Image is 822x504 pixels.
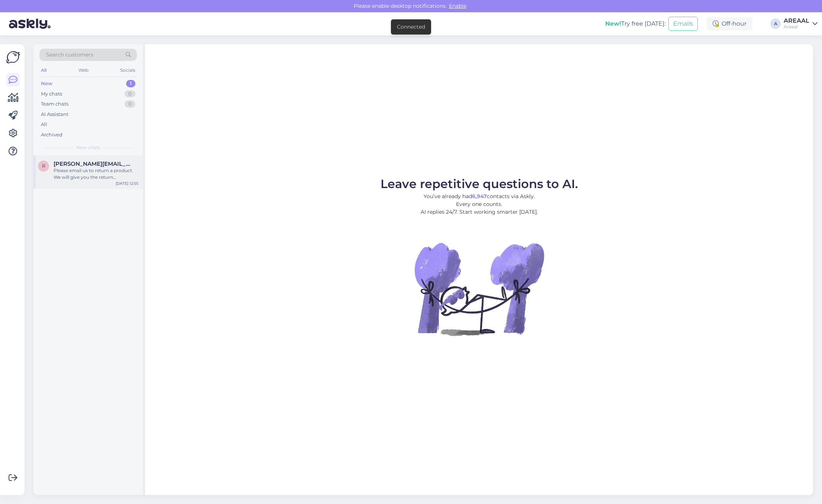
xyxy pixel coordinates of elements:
[41,131,62,139] div: Archived
[784,18,809,24] div: AREAAL
[41,80,52,87] div: New
[770,19,781,29] div: A
[41,111,68,118] div: AI Assistant
[54,161,131,167] span: roland.taklai@gmail.com
[381,193,578,216] p: You’ve already had contacts via Askly. Every one counts. AI replies 24/7. Start working smarter [...
[46,51,93,59] span: Search customers
[41,100,68,108] div: Team chats
[784,24,809,30] div: Areaal
[707,17,752,30] div: Off-hour
[76,144,100,151] span: New chats
[605,19,665,28] div: Try free [DATE]:
[412,222,546,356] img: No Chat active
[41,90,62,98] div: My chats
[41,121,47,128] div: All
[381,177,578,191] span: Leave repetitive questions to AI.
[605,20,621,27] b: New!
[125,90,135,98] div: 0
[42,163,45,169] span: r
[397,23,425,31] div: Connected
[54,167,138,181] div: Please email us to return a product. We will give you the return instructions and address.
[125,100,135,108] div: 0
[126,80,135,87] div: 1
[116,181,138,186] div: [DATE] 12:55
[39,65,48,75] div: All
[77,65,90,75] div: Web
[472,193,487,200] b: 6,947
[6,50,20,64] img: Askly Logo
[119,65,137,75] div: Socials
[447,3,469,9] span: Enable
[668,17,698,31] button: Emails
[784,18,818,30] a: AREAALAreaal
